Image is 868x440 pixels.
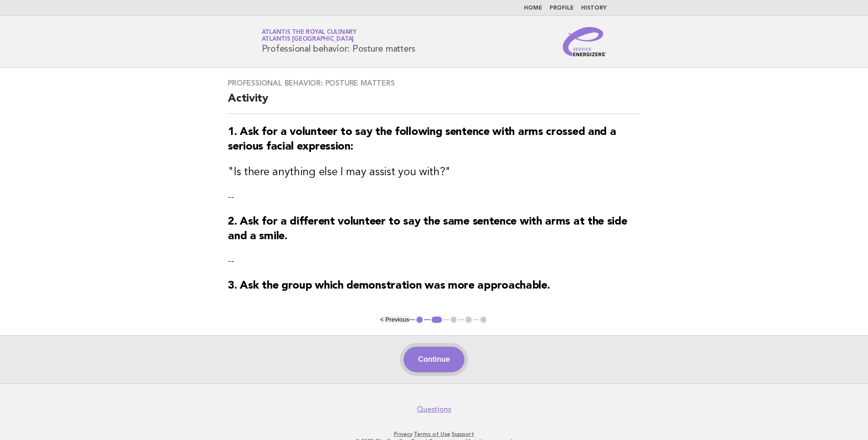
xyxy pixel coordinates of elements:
[581,5,607,11] a: History
[550,5,574,11] a: Profile
[414,431,450,437] a: Terms of Use
[415,315,424,324] button: 1
[262,37,354,43] span: Atlantis [GEOGRAPHIC_DATA]
[228,79,640,88] h3: Professional behavior: Posture matters
[404,347,464,372] button: Continue
[524,5,542,11] a: Home
[394,431,412,437] a: Privacy
[262,30,416,54] h1: Professional behavior: Posture matters
[430,315,443,324] button: 2
[228,280,550,291] strong: 3. Ask the group which demonstration was more approachable.
[154,430,714,438] p: · ·
[228,191,640,204] p: --
[228,91,640,114] h2: Activity
[262,29,356,42] a: Atlantis the Royal CulinaryAtlantis [GEOGRAPHIC_DATA]
[417,405,451,414] a: Questions
[228,216,627,242] strong: 2. Ask for a different volunteer to say the same sentence with arms at the side and a smile.
[452,431,474,437] a: Support
[228,255,640,268] p: --
[380,316,409,323] button: < Previous
[228,127,616,152] strong: 1. Ask for a volunteer to say the following sentence with arms crossed and a serious facial expre...
[563,27,607,56] img: Service Energizers
[228,165,640,180] h3: "Is there anything else I may assist you with?"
